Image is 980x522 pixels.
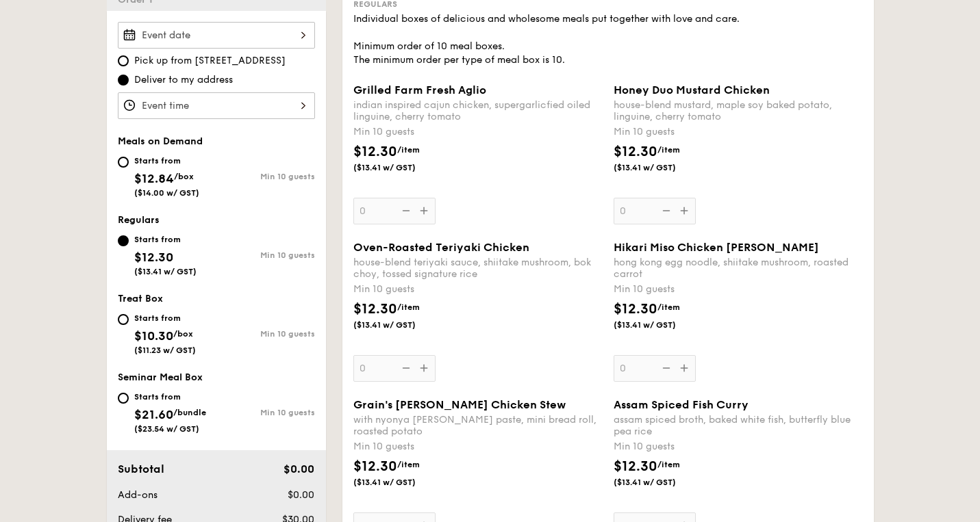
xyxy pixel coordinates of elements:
[353,319,447,330] span: ($13.41 w/ GST)
[657,145,680,155] span: /item
[134,250,173,265] span: $12.30
[614,83,770,96] span: Honey Duo Mustard Chicken
[614,319,707,330] span: ($13.41 w/ GST)
[134,155,199,166] div: Starts from
[614,257,863,280] div: hong kong egg noodle, shiitake mushroom, roasted carrot
[134,424,199,434] span: ($23.54 w/ GST)
[353,257,603,280] div: house-blend teriyaki sauce, shiitake mushroom, bok choy, tossed signature rice
[118,157,129,168] input: Starts from$12.84/box($14.00 w/ GST)Min 10 guests
[397,302,420,312] span: /item
[614,414,863,437] div: assam spiced broth, baked white fish, butterfly blue pea rice
[134,345,196,355] span: ($11.23 w/ GST)
[134,407,173,422] span: $21.60
[134,54,286,68] span: Pick up from [STREET_ADDRESS]
[614,125,863,139] div: Min 10 guests
[118,314,129,325] input: Starts from$10.30/box($11.23 w/ GST)Min 10 guests
[118,371,203,383] span: Seminar Meal Box
[353,162,447,173] span: ($13.41 w/ GST)
[353,440,603,454] div: Min 10 guests
[353,301,397,317] span: $12.30
[288,489,314,501] span: $0.00
[397,145,420,155] span: /item
[118,22,315,49] input: Event date
[353,398,566,411] span: Grain's [PERSON_NAME] Chicken Stew
[118,92,315,119] input: Event time
[353,458,397,475] span: $12.30
[614,301,657,317] span: $12.30
[284,462,314,475] span: $0.00
[614,477,707,488] span: ($13.41 w/ GST)
[134,73,233,87] span: Deliver to my address
[397,460,420,469] span: /item
[134,391,206,402] div: Starts from
[353,241,529,254] span: Oven-Roasted Teriyaki Chicken
[134,171,174,186] span: $12.84
[174,172,194,181] span: /box
[353,144,397,160] span: $12.30
[614,440,863,454] div: Min 10 guests
[173,329,193,339] span: /box
[173,408,206,417] span: /bundle
[657,460,680,469] span: /item
[134,234,197,245] div: Starts from
[614,99,863,122] div: house-blend mustard, maple soy baked potato, linguine, cherry tomato
[118,293,163,304] span: Treat Box
[353,414,603,437] div: with nyonya [PERSON_NAME] paste, mini bread roll, roasted potato
[353,83,486,96] span: Grilled Farm Fresh Aglio
[216,329,315,339] div: Min 10 guests
[134,188,199,198] span: ($14.00 w/ GST)
[118,75,129,86] input: Deliver to my address
[614,458,657,475] span: $12.30
[216,408,315,417] div: Min 10 guests
[216,250,315,260] div: Min 10 guests
[216,172,315,181] div: Min 10 guests
[353,283,603,296] div: Min 10 guests
[118,462,164,475] span: Subtotal
[134,313,196,324] div: Starts from
[118,393,129,404] input: Starts from$21.60/bundle($23.54 w/ GST)Min 10 guests
[118,135,203,147] span: Meals on Demand
[614,283,863,296] div: Min 10 guests
[353,99,603,122] div: indian inspired cajun chicken, supergarlicfied oiled linguine, cherry tomato
[614,241,819,254] span: Hikari Miso Chicken [PERSON_NAME]
[118,55,129,66] input: Pick up from [STREET_ADDRESS]
[353,125,603,139] div: Min 10 guests
[353,477,447,488] span: ($13.41 w/ GST)
[657,302,680,312] span: /item
[353,12,863,67] div: Individual boxes of delicious and wholesome meals put together with love and care. Minimum order ...
[118,214,160,226] span: Regulars
[614,144,657,160] span: $12.30
[134,267,197,276] span: ($13.41 w/ GST)
[118,489,158,501] span: Add-ons
[614,398,749,411] span: Assam Spiced Fish Curry
[118,235,129,246] input: Starts from$12.30($13.41 w/ GST)Min 10 guests
[134,328,173,343] span: $10.30
[614,162,707,173] span: ($13.41 w/ GST)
